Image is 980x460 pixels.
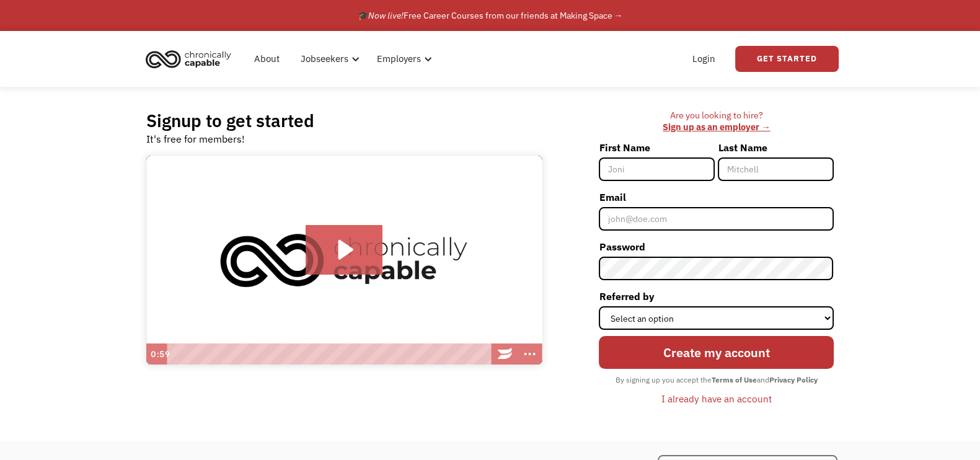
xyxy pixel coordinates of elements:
[493,343,518,365] a: Wistia Logo -- Learn More
[609,372,824,388] div: By signing up you accept the and
[293,39,363,79] div: Jobseekers
[718,138,834,157] label: Last Name
[769,375,818,384] strong: Privacy Policy
[146,156,542,365] img: Introducing Chronically Capable
[663,121,770,133] a: Sign up as an employer →
[301,51,348,66] div: Jobseekers
[377,51,421,66] div: Employers
[599,138,834,409] form: Member-Signup-Form
[599,207,834,231] input: john@doe.com
[718,157,834,181] input: Mitchell
[247,39,287,79] a: About
[146,131,245,146] div: It's free for members!
[599,237,834,257] label: Password
[652,388,781,409] a: I already have an account
[146,110,314,131] h2: Signup to get started
[599,336,834,369] input: Create my account
[599,138,715,157] label: First Name
[142,45,241,73] a: home
[306,225,383,275] button: Play Video: Introducing Chronically Capable
[685,39,723,79] a: Login
[142,45,235,73] img: Chronically Capable logo
[358,8,623,23] div: 🎓 Free Career Courses from our friends at Making Space →
[518,343,542,365] button: Show more buttons
[661,391,772,406] div: I already have an account
[599,157,715,181] input: Joni
[599,187,834,207] label: Email
[599,110,834,133] div: Are you looking to hire? ‍
[735,46,839,72] a: Get Started
[368,10,404,21] em: Now live!
[599,286,834,306] label: Referred by
[173,343,487,365] div: Playbar
[369,39,436,79] div: Employers
[712,375,757,384] strong: Terms of Use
